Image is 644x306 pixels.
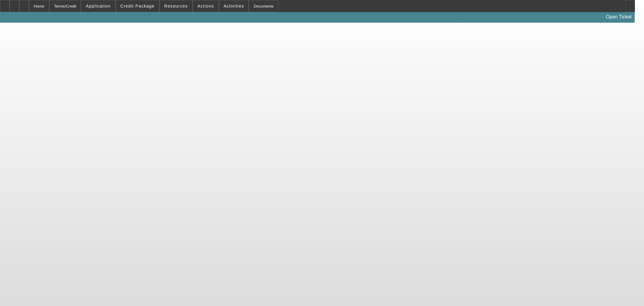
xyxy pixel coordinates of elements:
button: Actions [193,0,219,12]
span: Resources [164,4,188,8]
span: Application [86,4,111,8]
button: Resources [160,0,192,12]
button: Activities [219,0,249,12]
span: Activities [224,4,244,8]
span: Actions [197,4,214,8]
button: Application [81,0,115,12]
span: Credit Package [120,4,155,8]
a: Open Ticket [604,12,634,22]
button: Credit Package [116,0,159,12]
